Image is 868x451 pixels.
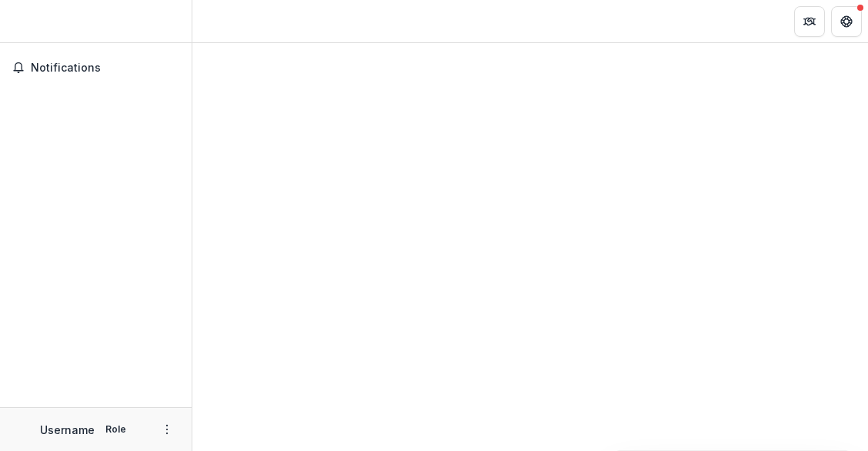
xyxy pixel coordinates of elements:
[794,6,825,37] button: Partners
[40,422,95,438] p: Username
[6,55,185,80] button: Notifications
[831,6,862,37] button: Get Help
[158,420,176,439] button: More
[31,62,179,75] span: Notifications
[101,423,131,436] p: Role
